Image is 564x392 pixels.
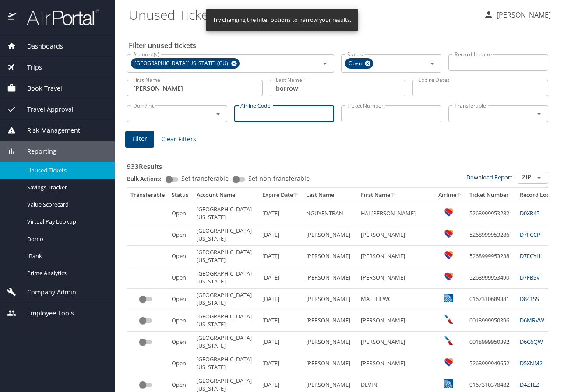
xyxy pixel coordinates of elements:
[444,336,453,345] img: American Airlines
[27,200,104,209] span: Value Scorecard
[357,246,435,267] td: [PERSON_NAME]
[533,108,545,120] button: Open
[168,188,193,203] th: Status
[259,267,303,289] td: [DATE]
[129,38,550,52] h2: Filter unused tickets
[444,272,453,281] img: Southwest Airlines
[357,332,435,353] td: [PERSON_NAME]
[16,126,80,135] span: Risk Management
[16,42,63,51] span: Dashboards
[466,224,516,246] td: 5268999953286
[444,358,453,367] img: Southwest Airlines
[193,310,259,332] td: [GEOGRAPHIC_DATA][US_STATE]
[193,332,259,353] td: [GEOGRAPHIC_DATA][US_STATE]
[168,353,193,374] td: Open
[456,192,462,198] button: sort
[303,310,357,332] td: [PERSON_NAME]
[345,58,373,69] div: Open
[345,59,367,68] span: Open
[17,9,99,26] img: airportal-logo.png
[259,310,303,332] td: [DATE]
[16,63,42,72] span: Trips
[27,217,104,226] span: Virtual Pay Lookup
[168,267,193,289] td: Open
[127,156,548,171] h3: 933 Results
[520,252,540,260] a: D7FCYH
[213,11,351,28] div: Try changing the filter options to narrow your results.
[259,188,303,203] th: Expire Date
[444,251,453,259] img: Southwest Airlines
[248,175,310,182] span: Set non-transferable
[303,332,357,353] td: [PERSON_NAME]
[16,105,74,114] span: Travel Approval
[129,1,476,28] h1: Unused Tickets
[520,338,543,346] a: D6C6QW
[158,131,200,147] button: Clear Filters
[193,188,259,203] th: Account Name
[466,173,512,181] a: Download Report
[303,203,357,224] td: NGUYENTRAN
[168,224,193,246] td: Open
[130,191,165,199] div: Transferable
[132,133,147,144] span: Filter
[193,246,259,267] td: [GEOGRAPHIC_DATA][US_STATE]
[293,192,299,198] button: sort
[131,58,240,69] div: [GEOGRAPHIC_DATA][US_STATE] (CU)
[494,10,551,20] p: [PERSON_NAME]
[435,188,466,203] th: Airline
[193,203,259,224] td: [GEOGRAPHIC_DATA][US_STATE]
[161,134,196,145] span: Clear Filters
[357,224,435,246] td: [PERSON_NAME]
[303,246,357,267] td: [PERSON_NAME]
[357,203,435,224] td: HAI [PERSON_NAME]
[520,381,539,388] a: D4ZTLZ
[466,203,516,224] td: 5268999953282
[520,273,540,281] a: D7FBSV
[533,171,545,184] button: Open
[16,308,74,318] span: Employee Tools
[212,108,224,120] button: Open
[16,287,76,297] span: Company Admin
[259,203,303,224] td: [DATE]
[357,267,435,289] td: [PERSON_NAME]
[168,289,193,310] td: Open
[444,229,453,238] img: Southwest Airlines
[27,269,104,277] span: Prime Analytics
[319,57,331,70] button: Open
[259,289,303,310] td: [DATE]
[8,9,17,26] img: icon-airportal.png
[466,267,516,289] td: 5268999953490
[520,209,539,217] a: D0XR45
[193,224,259,246] td: [GEOGRAPHIC_DATA][US_STATE]
[27,252,104,260] span: IBank
[357,188,435,203] th: First Name
[357,289,435,310] td: MATTHEWC
[466,310,516,332] td: 0018999950396
[444,294,453,302] img: United Airlines
[520,295,539,303] a: D841SS
[181,175,229,182] span: Set transferable
[426,57,438,70] button: Open
[168,246,193,267] td: Open
[27,183,104,192] span: Savings Tracker
[303,289,357,310] td: [PERSON_NAME]
[127,175,169,182] p: Bulk Actions:
[27,235,104,243] span: Domo
[27,166,104,175] span: Unused Tickets
[16,147,56,156] span: Reporting
[168,203,193,224] td: Open
[444,315,453,324] img: American Airlines
[520,316,544,324] a: D6MRVW
[303,267,357,289] td: [PERSON_NAME]
[259,224,303,246] td: [DATE]
[125,131,154,148] button: Filter
[259,353,303,374] td: [DATE]
[259,246,303,267] td: [DATE]
[357,353,435,374] td: [PERSON_NAME]
[466,188,516,203] th: Ticket Number
[466,246,516,267] td: 5268999953288
[303,353,357,374] td: [PERSON_NAME]
[466,289,516,310] td: 0167310689381
[466,332,516,353] td: 0018999950392
[516,188,564,203] th: Record Locator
